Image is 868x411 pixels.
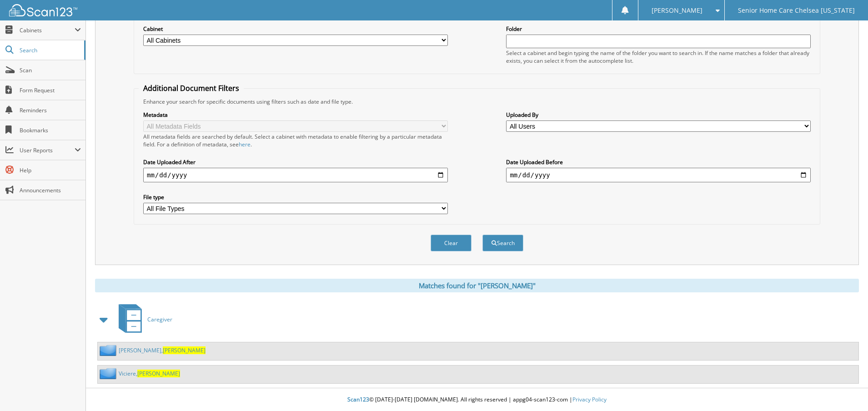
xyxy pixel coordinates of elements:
[506,49,811,65] div: Select a cabinet and begin typing the name of the folder you want to search in. If the name match...
[20,26,75,34] span: Cabinets
[143,158,448,166] label: Date Uploaded After
[143,111,448,119] label: Metadata
[119,370,180,377] a: Viciere,[PERSON_NAME]
[482,235,523,251] button: Search
[506,111,811,119] label: Uploaded By
[20,46,80,54] span: Search
[143,168,448,182] input: start
[139,83,244,93] legend: Additional Document Filters
[572,396,607,403] a: Privacy Policy
[823,367,868,411] iframe: Chat Widget
[113,301,172,337] a: Caregiver
[652,8,702,13] span: [PERSON_NAME]
[119,346,206,354] a: [PERSON_NAME],[PERSON_NAME]
[100,368,119,379] img: folder2.png
[139,98,815,105] div: Enhance your search for specific documents using filters such as date and file type.
[163,346,206,354] span: [PERSON_NAME]
[9,4,77,16] img: scan123-logo-white.svg
[20,126,81,134] span: Bookmarks
[147,316,172,323] span: Caregiver
[20,66,81,74] span: Scan
[20,166,81,174] span: Help
[20,186,81,194] span: Announcements
[506,168,811,182] input: end
[239,140,251,148] a: here
[20,86,81,94] span: Form Request
[143,25,448,33] label: Cabinet
[738,8,855,13] span: Senior Home Care Chelsea [US_STATE]
[506,158,811,166] label: Date Uploaded Before
[95,279,859,292] div: Matches found for "[PERSON_NAME]"
[20,106,81,114] span: Reminders
[86,389,868,411] div: © [DATE]-[DATE] [DOMAIN_NAME]. All rights reserved | appg04-scan123-com |
[347,396,369,403] span: Scan123
[20,146,75,154] span: User Reports
[100,345,119,356] img: folder2.png
[137,370,180,377] span: [PERSON_NAME]
[143,193,448,201] label: File type
[431,235,472,251] button: Clear
[143,133,448,148] div: All metadata fields are searched by default. Select a cabinet with metadata to enable filtering b...
[506,25,811,33] label: Folder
